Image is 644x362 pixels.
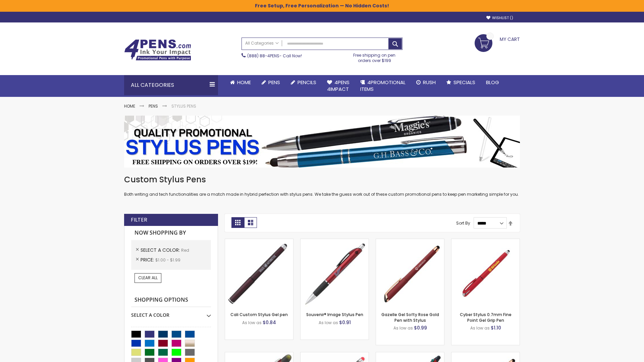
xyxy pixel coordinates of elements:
img: Souvenir® Image Stylus Pen-Red [301,239,369,307]
span: Home [237,79,251,86]
span: $0.91 [339,319,351,326]
a: All Categories [242,38,282,49]
a: Gazelle Gel Softy Rose Gold Pen with Stylus-Red [376,239,444,244]
strong: Now Shopping by [131,226,211,240]
a: Gazelle Gel Softy Rose Gold Pen with Stylus - ColorJet-Red [451,352,520,358]
img: 4Pens Custom Pens and Promotional Products [124,39,191,61]
span: Red [181,247,189,253]
span: As low as [319,320,338,325]
img: Cali Custom Stylus Gel pen-Red [225,239,293,307]
span: Blog [486,79,499,86]
strong: Stylus Pens [171,103,196,109]
a: Souvenir® Image Stylus Pen [306,312,363,317]
div: Both writing and tech functionalities are a match made in hybrid perfection with stylus pens. We ... [124,174,520,197]
span: All Categories [245,41,279,46]
img: Stylus Pens [124,116,520,168]
a: Cyber Stylus 0.7mm Fine Point Gel Grip Pen-Red [451,239,520,244]
a: Cyber Stylus 0.7mm Fine Point Gel Grip Pen [460,312,512,323]
span: As low as [470,325,490,331]
span: 4Pens 4impact [327,79,350,93]
a: Rush [411,75,441,90]
span: Rush [423,79,436,86]
a: Specials [441,75,481,90]
span: As low as [393,325,413,331]
a: Home [124,103,135,109]
img: Cyber Stylus 0.7mm Fine Point Gel Grip Pen-Red [451,239,520,307]
span: Pencils [298,79,316,86]
a: Souvenir® Image Stylus Pen-Red [301,239,369,244]
strong: Shopping Options [131,293,211,307]
h1: Custom Stylus Pens [124,174,520,185]
span: Select A Color [141,247,181,253]
span: Specials [453,79,475,86]
span: $1.00 - $1.99 [155,257,180,263]
a: (888) 88-4PENS [247,53,279,59]
a: Wishlist [486,15,513,20]
a: Souvenir® Jalan Highlighter Stylus Pen Combo-Red [225,352,293,358]
img: Gazelle Gel Softy Rose Gold Pen with Stylus-Red [376,239,444,307]
a: 4Pens4impact [322,75,355,97]
label: Sort By [456,220,470,226]
a: Blog [481,75,504,90]
a: Cali Custom Stylus Gel pen [230,312,288,317]
a: Cali Custom Stylus Gel pen-Red [225,239,293,244]
span: $1.10 [491,324,501,331]
span: Price [141,256,155,263]
a: Pens [149,103,158,109]
div: Free shipping on pen orders over $199 [346,50,403,63]
a: Orbitor 4 Color Assorted Ink Metallic Stylus Pens-Red [376,352,444,358]
span: As low as [242,320,262,325]
a: Clear All [135,273,161,283]
a: 4PROMOTIONALITEMS [355,75,411,97]
div: All Categories [124,75,218,95]
a: Home [225,75,256,90]
span: Pens [268,79,280,86]
span: - Call Now! [247,53,302,59]
div: Select A Color [131,307,211,318]
a: Pencils [285,75,322,90]
span: 4PROMOTIONAL ITEMS [360,79,406,93]
strong: Filter [131,216,147,224]
a: Islander Softy Gel with Stylus - ColorJet Imprint-Red [301,352,369,358]
span: Clear All [138,275,158,281]
span: $0.84 [263,319,276,326]
a: Gazelle Gel Softy Rose Gold Pen with Stylus [381,312,439,323]
span: $0.99 [414,324,427,331]
strong: Grid [231,217,244,228]
a: Pens [256,75,285,90]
